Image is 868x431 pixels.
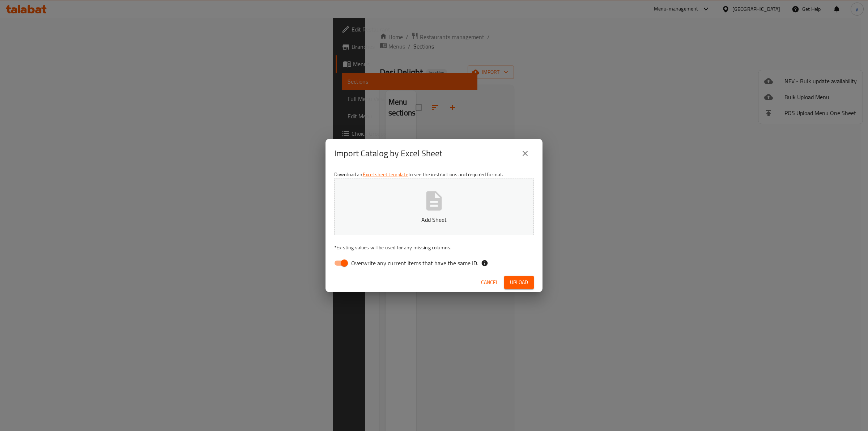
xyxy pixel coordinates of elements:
button: Cancel [478,276,501,289]
button: close [516,145,534,162]
h2: Import Catalog by Excel Sheet [334,148,442,159]
p: Existing values will be used for any missing columns. [334,244,534,251]
span: Cancel [481,278,498,287]
span: Overwrite any current items that have the same ID. [351,259,478,267]
div: Download an to see the instructions and required format. [325,168,542,273]
svg: If the overwrite option isn't selected, then the items that match an existing ID will be ignored ... [481,259,488,267]
p: Add Sheet [345,215,523,224]
button: Add Sheet [334,178,534,235]
a: Excel sheet template [363,170,408,179]
span: Upload [510,278,528,287]
button: Upload [504,276,534,289]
